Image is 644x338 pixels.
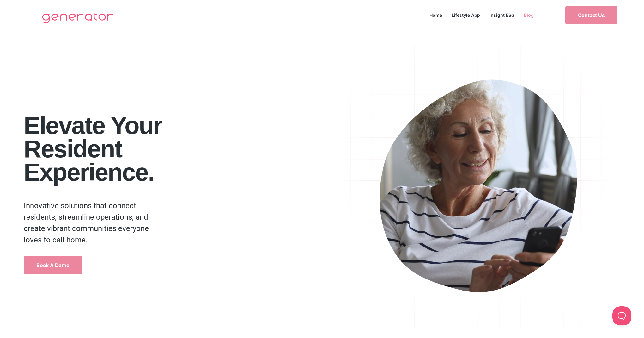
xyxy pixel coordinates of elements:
[24,114,330,184] h1: Elevate your Resident Experience.
[519,11,538,19] a: Blog
[24,200,152,246] p: Innovative solutions that connect residents, streamline operations, and create vibrant communitie...
[612,306,631,325] iframe: Toggle Customer Support
[565,6,617,24] a: Contact Us
[425,11,538,19] nav: Menu
[485,11,519,19] a: Insight ESG
[24,256,82,274] a: Book a Demo
[578,13,605,18] span: Contact Us
[447,11,485,19] a: Lifestyle App
[425,11,447,19] a: Home
[36,263,70,268] span: Book a Demo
